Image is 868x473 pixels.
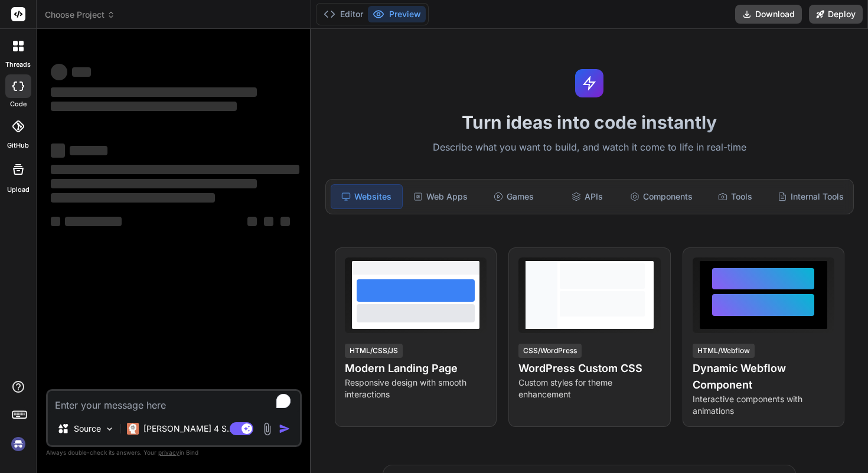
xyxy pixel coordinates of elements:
[368,6,426,22] button: Preview
[700,184,771,209] div: Tools
[70,146,107,155] span: ‌
[773,184,849,209] div: Internal Tools
[7,141,29,151] label: GitHub
[318,140,861,155] p: Describe what you want to build, and watch it come to life in real-time
[51,102,237,111] span: ‌
[279,423,291,435] img: icon
[51,217,60,226] span: ‌
[143,423,231,435] p: [PERSON_NAME] 4 S..
[345,344,403,358] div: HTML/CSS/JS
[51,193,215,203] span: ‌
[345,360,487,377] h4: Modern Landing Page
[10,99,27,109] label: code
[518,377,660,400] p: Custom styles for theme enhancement
[693,360,834,393] h4: Dynamic Webflow Component
[693,393,834,417] p: Interactive components with animations
[51,179,257,188] span: ‌
[5,60,31,70] label: threads
[345,377,487,400] p: Responsive design with smooth interactions
[105,424,115,434] img: Pick Models
[247,217,257,226] span: ‌
[264,217,273,226] span: ‌
[552,184,622,209] div: APIs
[319,6,368,22] button: Editor
[51,165,299,174] span: ‌
[735,5,802,24] button: Download
[478,184,549,209] div: Games
[51,143,65,158] span: ‌
[625,184,697,209] div: Components
[405,184,476,209] div: Web Apps
[51,64,67,80] span: ‌
[46,447,302,458] p: Always double-check its answers. Your in Bind
[809,5,863,24] button: Deploy
[65,217,122,226] span: ‌
[8,434,28,454] img: signin
[518,360,660,377] h4: WordPress Custom CSS
[331,184,403,209] div: Websites
[260,422,274,436] img: attachment
[127,423,139,435] img: Claude 4 Sonnet
[518,344,582,358] div: CSS/WordPress
[45,9,115,21] span: Choose Project
[158,449,180,456] span: privacy
[693,344,755,358] div: HTML/Webflow
[318,112,861,133] h1: Turn ideas into code instantly
[7,185,30,195] label: Upload
[72,67,91,77] span: ‌
[74,423,101,435] p: Source
[280,217,290,226] span: ‌
[48,391,300,412] textarea: To enrich screen reader interactions, please activate Accessibility in Grammarly extension settings
[51,87,257,97] span: ‌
